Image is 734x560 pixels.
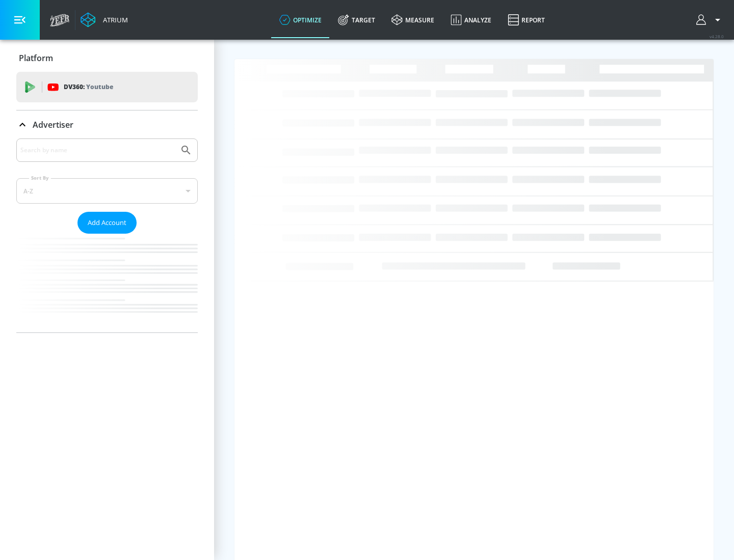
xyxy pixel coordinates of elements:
[16,72,198,102] div: DV360: Youtube
[16,234,198,332] nav: list of Advertiser
[16,44,198,72] div: Platform
[271,2,330,38] a: optimize
[442,2,500,38] a: Analyze
[29,175,51,181] label: Sort By
[64,81,113,93] p: DV360:
[383,2,442,38] a: measure
[77,212,137,234] button: Add Account
[710,34,724,39] span: v 4.28.0
[33,119,73,130] p: Advertiser
[330,2,383,38] a: Target
[81,12,128,27] a: Atrium
[99,15,128,24] div: Atrium
[19,52,53,64] p: Platform
[16,110,198,139] div: Advertiser
[20,144,175,157] input: Search by name
[88,217,126,229] span: Add Account
[16,138,198,332] div: Advertiser
[500,2,553,38] a: Report
[86,81,113,92] p: Youtube
[16,178,198,204] div: A-Z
